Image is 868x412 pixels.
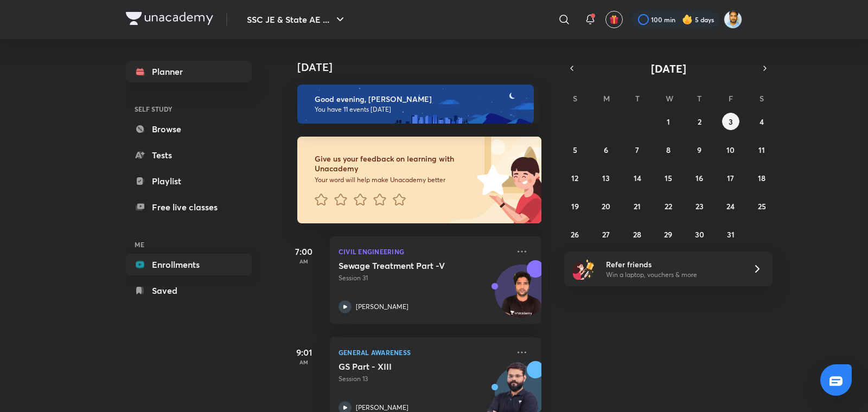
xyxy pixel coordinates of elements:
p: Your word will help make Unacademy better [315,176,473,184]
abbr: October 27, 2025 [602,229,610,240]
button: October 22, 2025 [660,197,677,215]
button: October 9, 2025 [691,141,708,158]
h5: 7:00 [282,245,325,258]
abbr: Thursday [697,93,701,104]
abbr: October 24, 2025 [726,201,735,211]
p: AM [282,258,325,265]
button: October 19, 2025 [566,197,584,215]
abbr: October 29, 2025 [664,229,672,240]
a: Browse [126,118,252,140]
h5: GS Part - XIII [339,361,474,372]
abbr: Monday [603,93,610,104]
abbr: October 26, 2025 [571,229,579,240]
button: October 25, 2025 [753,197,770,215]
abbr: October 8, 2025 [666,145,671,155]
button: October 10, 2025 [722,141,739,158]
abbr: October 11, 2025 [758,145,765,155]
button: October 31, 2025 [722,226,739,243]
p: AM [282,359,325,365]
button: October 16, 2025 [691,169,708,186]
abbr: October 6, 2025 [604,145,608,155]
button: October 23, 2025 [691,197,708,215]
h6: SELF STUDY [126,100,252,118]
img: feedback_image [440,137,541,223]
button: October 5, 2025 [566,141,584,158]
button: October 13, 2025 [597,169,615,186]
button: [DATE] [579,61,757,76]
abbr: October 12, 2025 [571,173,578,183]
a: Planner [126,61,252,82]
img: Avatar [495,271,547,323]
a: Tests [126,144,252,166]
button: October 29, 2025 [660,226,677,243]
abbr: October 25, 2025 [758,201,766,211]
abbr: October 4, 2025 [759,117,764,127]
abbr: October 7, 2025 [635,145,639,155]
img: Kunal Pradeep [724,10,742,29]
abbr: October 18, 2025 [758,173,765,183]
a: Saved [126,280,252,301]
abbr: October 19, 2025 [571,201,579,211]
button: October 7, 2025 [629,141,646,158]
a: Enrollments [126,254,252,275]
img: referral [573,258,595,280]
p: You have 11 events [DATE] [315,105,524,114]
button: October 11, 2025 [753,141,770,158]
button: October 18, 2025 [753,169,770,186]
abbr: October 30, 2025 [695,229,704,240]
p: Win a laptop, vouchers & more [606,270,739,280]
abbr: October 9, 2025 [697,145,701,155]
abbr: Sunday [573,93,577,104]
button: October 30, 2025 [691,226,708,243]
abbr: Saturday [759,93,764,104]
p: Session 13 [339,374,509,384]
abbr: October 31, 2025 [727,229,735,240]
a: Playlist [126,170,252,192]
button: avatar [605,11,623,28]
button: October 4, 2025 [753,113,770,130]
button: October 3, 2025 [722,113,739,130]
h4: [DATE] [297,61,552,74]
h5: Sewage Treatment Part -V [339,260,474,271]
button: SSC JE & State AE ... [240,9,353,30]
button: October 24, 2025 [722,197,739,215]
p: [PERSON_NAME] [356,302,409,312]
img: avatar [609,15,619,24]
button: October 14, 2025 [629,169,646,186]
abbr: October 16, 2025 [695,173,703,183]
abbr: October 3, 2025 [729,117,733,127]
button: October 26, 2025 [566,226,584,243]
abbr: October 5, 2025 [573,145,577,155]
abbr: Wednesday [666,93,673,104]
abbr: October 10, 2025 [726,145,735,155]
h5: 9:01 [282,346,325,359]
abbr: Tuesday [635,93,640,104]
h6: Give us your feedback on learning with Unacademy [315,154,473,173]
p: Civil Engineering [339,245,509,258]
button: October 1, 2025 [660,113,677,130]
img: evening [297,85,534,124]
a: Company Logo [126,12,213,28]
h6: Good evening, [PERSON_NAME] [315,94,524,104]
button: October 6, 2025 [597,141,615,158]
abbr: October 13, 2025 [602,173,610,183]
button: October 2, 2025 [691,113,708,130]
button: October 27, 2025 [597,226,615,243]
h6: Refer friends [606,259,739,270]
span: [DATE] [651,61,686,76]
button: October 8, 2025 [660,141,677,158]
abbr: October 17, 2025 [727,173,734,183]
h6: ME [126,235,252,254]
p: General Awareness [339,346,509,359]
button: October 20, 2025 [597,197,615,215]
abbr: October 2, 2025 [698,117,701,127]
button: October 28, 2025 [629,226,646,243]
button: October 12, 2025 [566,169,584,186]
abbr: October 20, 2025 [602,201,610,211]
abbr: October 1, 2025 [667,117,670,127]
abbr: October 15, 2025 [665,173,672,183]
abbr: October 23, 2025 [695,201,704,211]
img: streak [682,14,693,25]
img: Company Logo [126,12,213,25]
button: October 17, 2025 [722,169,739,186]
